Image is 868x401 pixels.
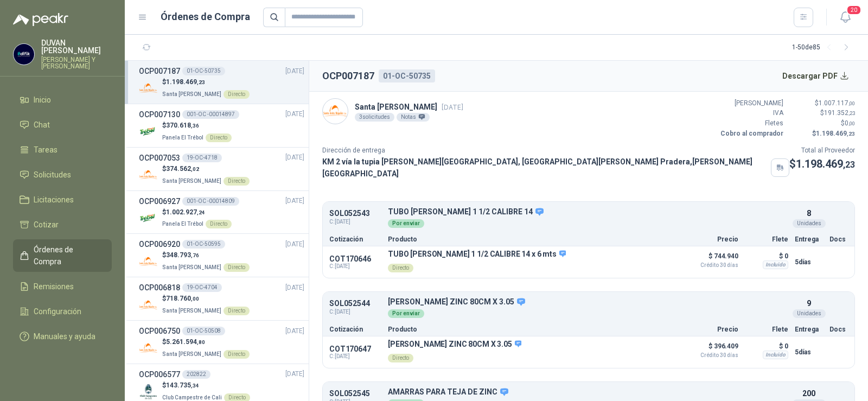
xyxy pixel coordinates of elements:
p: Flete [745,236,788,243]
p: $ [162,380,250,391]
span: Inicio [34,94,51,106]
a: Chat [13,114,112,135]
span: ,36 [191,123,199,129]
div: Notas [397,113,430,122]
p: $ [162,120,232,131]
span: 191.352 [824,109,855,117]
p: [PERSON_NAME] Y [PERSON_NAME] [41,56,112,69]
a: Cotizar [13,214,112,235]
div: Por enviar [388,309,424,318]
span: ,00 [848,100,855,106]
p: $ [790,118,855,129]
p: Cotización [329,326,381,333]
span: ,80 [197,339,205,345]
span: ,23 [847,131,855,137]
span: 718.760 [166,295,199,302]
h3: OCP007053 [139,152,180,164]
span: Remisiones [34,281,74,292]
img: Company Logo [139,382,158,401]
p: $ [162,207,232,218]
div: Unidades [793,219,826,228]
span: Santa [PERSON_NAME] [162,308,221,314]
h3: OCP007130 [139,109,180,120]
div: Incluido [763,351,788,359]
h3: OCP007187 [139,65,180,77]
img: Company Logo [139,122,158,141]
span: 1.198.469 [166,78,205,86]
p: [PERSON_NAME] [718,98,783,109]
span: [DATE] [285,239,304,250]
div: 19-OC-4718 [182,154,222,162]
span: Club Campestre de Cali [162,394,222,400]
a: OCP00675001-OC-50508[DATE] Company Logo$5.261.594,80Santa [PERSON_NAME]Directo [139,325,304,359]
img: Company Logo [139,208,158,227]
p: Total al Proveedor [789,145,855,156]
span: Configuración [34,305,81,317]
p: $ 0 [745,250,788,263]
div: 01-OC-50595 [182,240,225,249]
a: OCP00718701-OC-50735[DATE] Company Logo$1.198.469,23Santa [PERSON_NAME]Directo [139,65,304,99]
span: Santa [PERSON_NAME] [162,264,221,270]
p: Precio [684,236,738,243]
span: ,00 [191,296,199,302]
div: 01-OC-50735 [182,67,225,75]
span: 374.562 [166,165,199,173]
span: C: [DATE] [329,308,381,316]
div: Directo [224,263,250,272]
span: ,24 [197,209,205,215]
p: Entrega [795,326,823,333]
span: 5.261.594 [166,338,205,346]
span: Chat [34,119,50,131]
p: [PERSON_NAME] ZINC 80CM X 3.05 [388,297,788,307]
h3: OCP006927 [139,195,180,207]
a: Inicio [13,90,112,110]
div: 1 - 50 de 85 [792,39,855,56]
span: ,34 [191,383,199,389]
p: 9 [807,297,811,309]
div: 3 solicitudes [355,113,394,122]
p: IVA [718,108,783,118]
p: $ 0 [745,340,788,353]
p: SOL052544 [329,300,381,308]
p: 8 [807,207,811,219]
img: Company Logo [139,166,158,184]
p: DUVAN [PERSON_NAME] [41,39,112,54]
p: SOL052545 [329,390,381,398]
p: Fletes [718,118,783,129]
p: Dirección de entrega [322,145,789,156]
h3: OCP006750 [139,325,180,337]
p: Docs [829,326,848,333]
span: Solicitudes [34,169,71,181]
p: TUBO [PERSON_NAME] 1 1/2 CALIBRE 14 [388,207,788,217]
button: 20 [835,8,855,27]
div: Directo [224,177,250,186]
span: Crédito 30 días [684,263,738,268]
p: $ 744.940 [684,250,738,268]
p: TUBO [PERSON_NAME] 1 1/2 CALIBRE 14 x 6 mts [388,250,566,259]
span: Panela El Trébol [162,221,203,227]
p: $ 396.409 [684,340,738,358]
span: Cotizar [34,219,59,231]
span: 1.002.927 [166,208,205,216]
span: [DATE] [285,283,304,293]
div: Directo [206,220,232,228]
span: 143.735 [166,381,199,389]
a: Remisiones [13,276,112,297]
div: Directo [388,354,413,362]
a: Órdenes de Compra [13,239,112,272]
img: Company Logo [323,99,348,124]
div: Directo [224,90,250,99]
div: Directo [206,133,232,142]
p: $ [162,77,250,87]
img: Company Logo [139,79,158,98]
p: $ [162,250,250,260]
span: Licitaciones [34,194,74,206]
span: [DATE] [285,326,304,336]
p: [PERSON_NAME] ZINC 80CM X 3.05 [388,340,521,349]
p: Producto [388,236,678,243]
span: 1.198.469 [796,157,855,170]
span: Manuales y ayuda [34,330,95,342]
span: Santa [PERSON_NAME] [162,178,221,184]
a: Configuración [13,301,112,322]
span: ,23 [843,160,855,170]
